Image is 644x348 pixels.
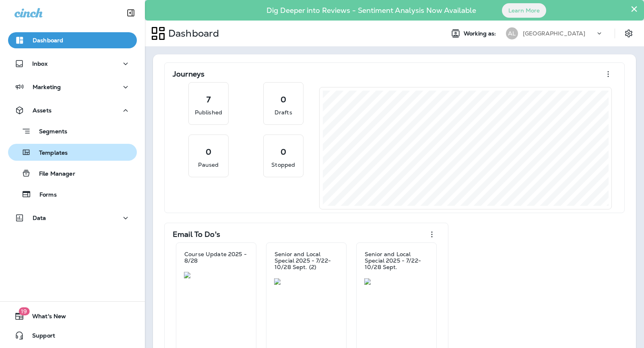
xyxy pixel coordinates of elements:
p: Course Update 2025 - 8/28 [184,251,248,264]
p: Segments [31,128,67,136]
button: Marketing [8,79,137,95]
button: Segments [8,122,137,140]
button: Assets [8,102,137,118]
p: Marketing [33,84,61,90]
p: Paused [198,161,219,169]
img: 8ffd03bf-940d-4c76-8ca9-d0074cc3991e.jpg [274,278,339,285]
p: Senior and Local Special 2025 - 7/22-10/28 Sept. [365,251,428,270]
p: Published [195,108,222,116]
button: Settings [621,26,636,41]
p: Dashboard [165,27,219,39]
button: Templates [8,144,137,161]
div: AL [506,27,518,39]
button: Support [8,327,137,344]
p: Dashboard [33,37,63,43]
p: Journeys [173,70,204,78]
p: Stopped [271,161,295,169]
p: Dig Deeper into Reviews - Sentiment Analysis Now Available [243,9,500,12]
span: Support [24,332,55,342]
button: 19What's New [8,308,137,324]
button: Learn More [502,3,546,18]
img: 3854e2e9-df61-4bff-a8f5-0d7866e4f53d.jpg [184,272,248,278]
span: What's New [24,313,66,323]
p: 7 [206,95,211,104]
p: 0 [281,148,286,156]
button: Dashboard [8,32,137,48]
p: Drafts [275,108,292,116]
img: 64cca963-2a6e-4ab2-b59b-9b75f1293171.jpg [364,278,429,285]
button: Forms [8,186,137,203]
p: File Manager [31,170,75,178]
button: Close [630,2,638,15]
p: Forms [31,191,57,199]
button: Data [8,210,137,226]
button: File Manager [8,165,137,182]
p: Data [33,215,46,221]
p: 0 [206,148,211,156]
button: Inbox [8,56,137,72]
p: Inbox [32,60,47,67]
span: 19 [19,307,29,315]
span: Working as: [464,30,498,37]
p: 0 [281,95,286,104]
p: Templates [31,149,68,157]
p: Assets [33,107,52,114]
p: Senior and Local Special 2025 - 7/22-10/28 Sept. (2) [275,251,338,270]
button: Collapse Sidebar [120,5,142,21]
p: [GEOGRAPHIC_DATA] [523,30,585,37]
p: Email To Do's [173,230,220,238]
